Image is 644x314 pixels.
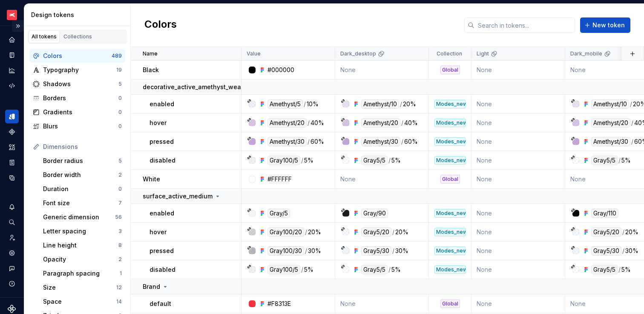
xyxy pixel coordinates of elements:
div: Colors [43,52,112,60]
div: Modes_new [434,156,466,165]
div: Borders [43,94,118,102]
div: / [622,227,624,237]
a: Typography19 [29,63,125,77]
td: None [471,170,565,189]
div: 8 [118,242,122,249]
a: Letter spacing3 [40,224,125,238]
div: Gray5/5 [361,156,388,165]
div: Modes_new [434,247,466,255]
div: / [305,246,307,256]
div: Gray/110 [591,209,618,218]
div: Amethyst/30 [267,137,307,146]
div: Modes_new [434,265,466,274]
td: None [471,294,565,313]
div: / [401,137,403,146]
div: / [305,227,307,237]
p: hover [149,228,167,236]
div: Gray/90 [361,209,388,218]
div: Analytics [5,64,19,77]
td: None [471,132,565,151]
td: None [471,95,565,113]
p: Value [247,50,261,57]
div: Opacity [43,255,118,264]
div: / [308,118,310,128]
div: 60% [310,137,324,146]
div: 40% [404,118,418,128]
div: Border radius [43,157,118,165]
p: pressed [149,137,174,146]
div: Collections [63,33,92,40]
div: Letter spacing [43,227,118,235]
a: Storybook stories [5,156,19,169]
p: surface_active_medium [143,192,213,201]
div: Code automation [5,79,19,93]
div: / [631,137,633,146]
svg: Supernova Logo [8,305,16,313]
div: #FFFFFF [267,175,292,183]
p: disabled [149,265,175,274]
div: 489 [112,52,122,59]
a: Home [5,33,19,47]
div: / [630,99,632,109]
div: / [400,99,402,109]
div: Gray5/20 [361,227,391,237]
div: 5% [304,156,313,165]
a: Gradients0 [29,105,125,119]
div: 5 [118,81,122,87]
div: 40% [310,118,324,128]
div: Modes_new [434,137,466,146]
div: All tokens [32,33,57,40]
div: 1 [120,270,122,277]
td: None [471,260,565,279]
div: Design tokens [31,11,127,19]
div: Amethyst/10 [361,99,399,109]
div: Modes_new [434,119,466,127]
div: 7 [118,200,122,206]
td: None [335,294,429,313]
div: / [622,246,624,256]
div: 3 [118,228,122,235]
div: / [388,265,391,274]
p: Black [143,66,159,74]
div: Gray5/30 [361,246,391,256]
div: 20% [308,227,321,237]
span: New token [592,21,625,29]
a: Generic dimension56 [40,210,125,224]
div: Amethyst/5 [267,99,303,109]
div: 30% [308,246,321,256]
div: / [618,156,621,165]
a: Assets [5,140,19,154]
div: 5% [304,265,313,274]
div: Amethyst/10 [591,99,629,109]
div: Duration [43,185,118,193]
div: Dimensions [43,142,122,151]
div: / [388,156,391,165]
div: 60% [404,137,418,146]
div: Gray5/5 [591,265,618,274]
div: Invite team [5,231,19,244]
div: Border width [43,171,118,179]
div: Contact support [5,262,19,275]
td: None [471,61,565,79]
a: Line height8 [40,238,125,252]
div: Modes_new [434,228,466,236]
a: Duration0 [40,182,125,196]
div: Modes_new [434,100,466,108]
td: None [335,170,429,189]
p: Light [477,50,489,57]
button: Search ⌘K [5,215,19,229]
a: Documentation [5,48,19,62]
div: 20% [403,99,416,109]
div: 5% [621,265,631,274]
div: / [401,118,403,128]
div: Amethyst/30 [361,137,400,146]
td: None [471,223,565,241]
a: Paragraph spacing1 [40,267,125,280]
div: / [304,99,306,109]
a: Components [5,125,19,139]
